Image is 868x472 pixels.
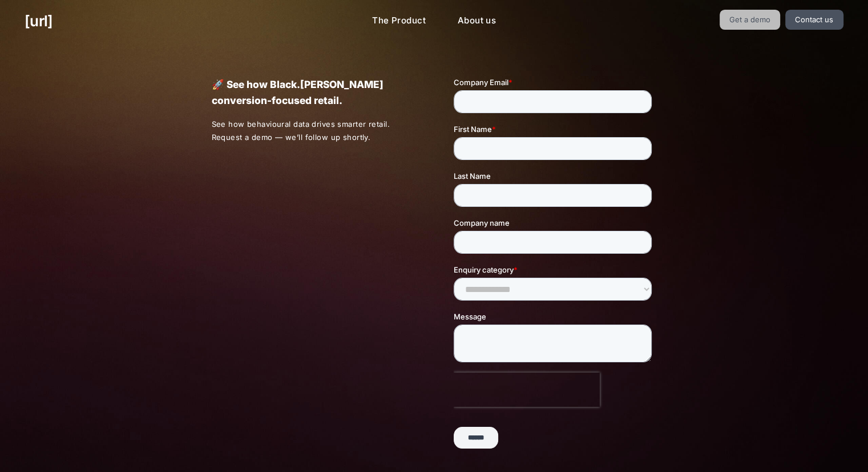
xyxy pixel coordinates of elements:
p: See how behavioural data drives smarter retail. Request a demo — we’ll follow up shortly. [211,118,414,144]
a: [URL] [25,10,53,32]
a: Contact us [785,10,843,30]
p: 🚀 See how Black.[PERSON_NAME] conversion-focused retail. [211,77,414,109]
a: Get a demo [720,10,781,30]
iframe: Form 1 [454,77,656,458]
a: The Product [363,10,435,32]
a: About us [449,10,505,32]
